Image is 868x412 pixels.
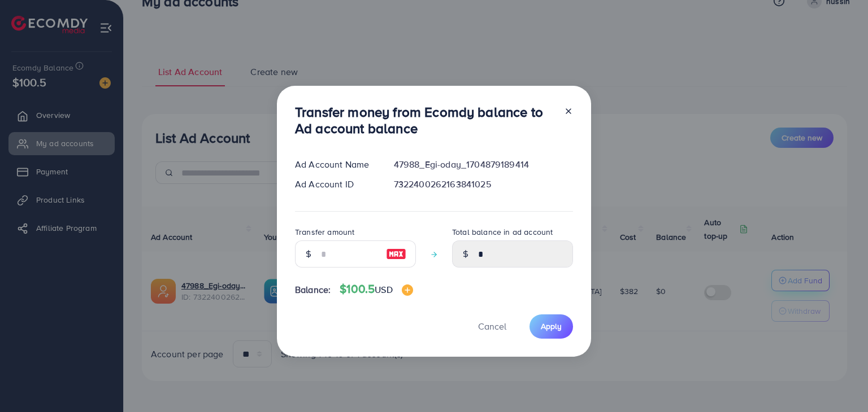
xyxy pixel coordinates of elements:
[385,158,582,171] div: 47988_Egi-oday_1704879189414
[478,320,506,332] span: Cancel
[295,283,331,296] span: Balance:
[385,178,582,191] div: 7322400262163841025
[464,314,520,339] button: Cancel
[286,178,385,191] div: Ad Account ID
[295,104,555,137] h3: Transfer money from Ecomdy balance to Ad account balance
[286,158,385,171] div: Ad Account Name
[402,284,413,296] img: image
[820,361,860,404] iframe: Chat
[452,226,553,238] label: Total balance in ad account
[375,283,392,296] span: USD
[386,247,406,261] img: image
[295,226,354,238] label: Transfer amount
[530,314,573,339] button: Apply
[340,282,413,296] h4: $100.5
[541,321,562,332] span: Apply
